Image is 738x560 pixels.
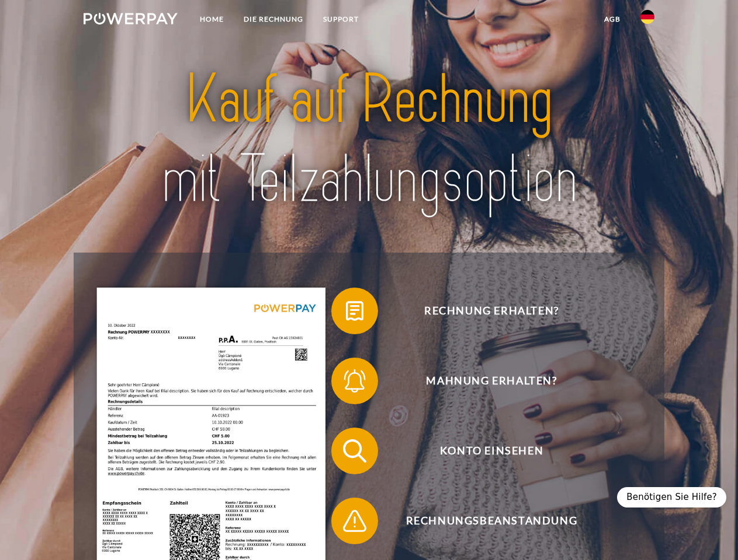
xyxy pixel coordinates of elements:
img: title-powerpay_de.svg [112,56,626,223]
img: de [640,10,654,24]
span: Mahnung erhalten? [348,358,635,404]
a: DIE RECHNUNG [234,9,313,30]
button: Mahnung erhalten? [331,358,635,404]
img: qb_bell.svg [340,366,369,395]
span: Konto einsehen [348,428,635,474]
span: Rechnungsbeanstandung [348,498,635,544]
img: qb_warning.svg [340,506,369,535]
a: Home [190,9,234,30]
button: Rechnung erhalten? [331,288,635,334]
span: Rechnung erhalten? [348,288,635,334]
img: logo-powerpay-white.svg [84,13,178,24]
img: qb_bill.svg [340,296,369,325]
a: SUPPORT [313,9,369,30]
button: Konto einsehen [331,428,635,474]
a: agb [594,9,630,30]
button: Rechnungsbeanstandung [331,498,635,544]
div: Benötigen Sie Hilfe? [617,487,726,508]
img: qb_search.svg [340,436,369,466]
